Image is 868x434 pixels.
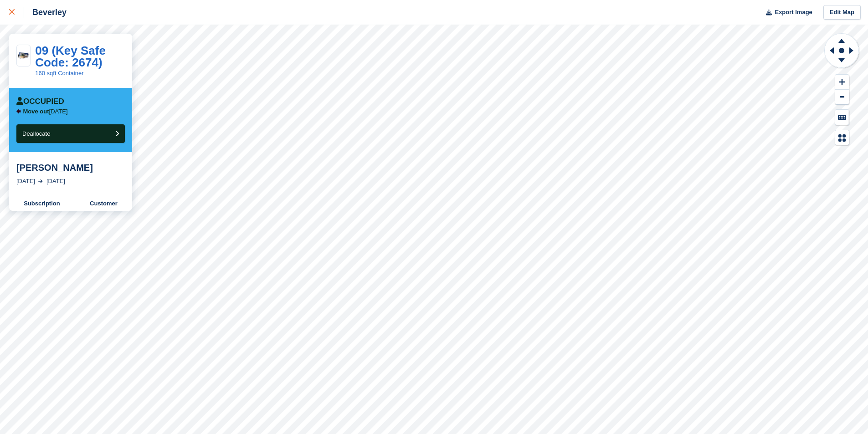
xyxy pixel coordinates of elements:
[16,177,35,186] div: [DATE]
[24,7,67,18] div: Beverley
[9,196,75,211] a: Subscription
[35,44,106,69] a: 09 (Key Safe Code: 2674)
[23,108,68,115] p: [DATE]
[835,130,849,145] button: Map Legend
[35,70,83,77] a: 160 sqft Container
[775,8,812,17] span: Export Image
[835,90,849,105] button: Zoom Out
[835,75,849,90] button: Zoom In
[16,97,64,106] div: Occupied
[75,196,132,211] a: Customer
[16,124,125,143] button: Deallocate
[23,108,49,115] span: Move out
[835,110,849,125] button: Keyboard Shortcuts
[16,162,125,173] div: [PERSON_NAME]
[16,109,21,114] img: arrow-left-icn-90495f2de72eb5bd0bd1c3c35deca35cc13f817d75bef06ecd7c0b315636ce7e.svg
[38,179,43,183] img: arrow-right-light-icn-cde0832a797a2874e46488d9cf13f60e5c3a73dbe684e267c42b8395dfbc2abf.svg
[17,51,30,61] img: 20-ft-container.jpg
[823,5,861,20] a: Edit Map
[22,130,50,137] span: Deallocate
[46,177,65,186] div: [DATE]
[760,5,812,20] button: Export Image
